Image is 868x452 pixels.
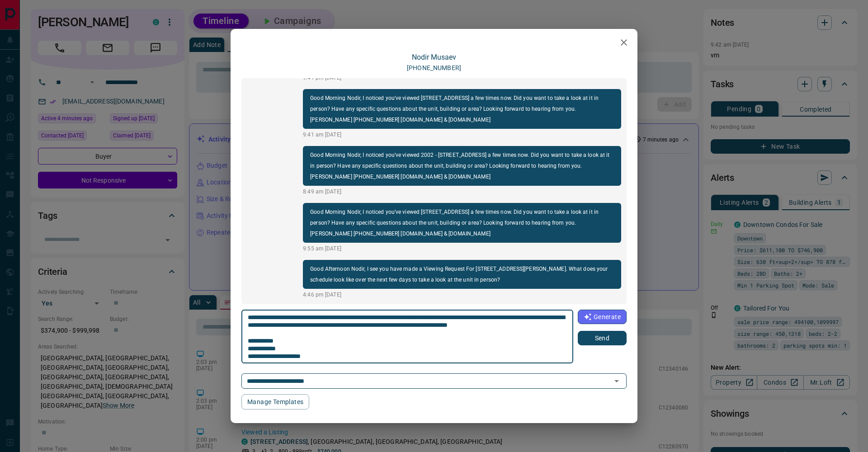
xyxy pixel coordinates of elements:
[310,207,614,239] p: Good Morning Nodir, I noticed you've viewed [STREET_ADDRESS] a few times now. Did you want to tak...
[310,93,614,125] p: Good Morning Nodir, I noticed you've viewed [STREET_ADDRESS] a few times now. Did you want to tak...
[412,53,456,61] a: Nodir Musaev
[303,291,621,299] p: 4:46 pm [DATE]
[578,310,627,324] button: Generate
[303,188,621,196] p: 8:49 am [DATE]
[303,131,621,139] p: 9:41 am [DATE]
[241,394,309,410] button: Manage Templates
[578,331,627,345] button: Send
[310,150,614,182] p: Good Morning Nodir, I noticed you've viewed 2002 - [STREET_ADDRESS] a few times now. Did you want...
[303,245,621,253] p: 9:55 am [DATE]
[610,375,623,387] button: Open
[310,264,614,285] p: Good Afternoon Nodir, I see you have made a Viewing Request For [STREET_ADDRESS][PERSON_NAME]. Wh...
[407,63,461,73] p: [PHONE_NUMBER]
